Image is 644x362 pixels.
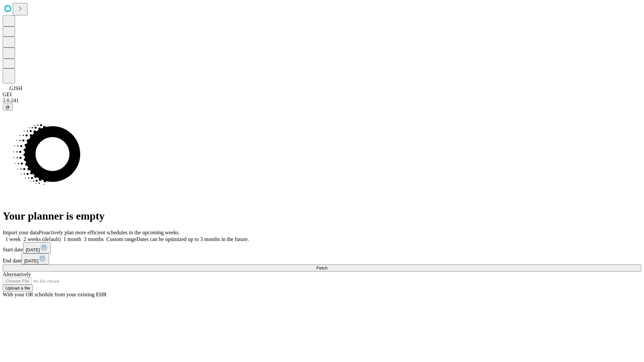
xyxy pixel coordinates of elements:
span: 2 weeks (default) [23,236,61,242]
span: 1 month [63,236,81,242]
span: Fetch [316,265,327,270]
span: 3 months [84,236,104,242]
div: Start date [3,242,641,253]
span: Import your data [3,230,39,235]
span: Custom range [106,236,136,242]
span: [DATE] [24,258,38,263]
span: [DATE] [26,247,40,252]
div: End date [3,253,641,264]
button: Fetch [3,264,641,271]
h1: Your planner is empty [3,210,641,222]
button: [DATE] [23,242,51,253]
span: With your OR schedule from your existing EHR [3,292,107,297]
span: Proactively plan more efficient schedules in the upcoming weeks. [39,230,180,235]
div: 2.0.241 [3,98,641,104]
button: Upload a file [3,285,33,292]
span: Alternatively [3,271,31,277]
span: @ [5,105,10,110]
span: 1 week [5,236,21,242]
span: GJSH [9,85,22,91]
button: @ [3,104,13,111]
button: [DATE] [21,253,49,264]
div: GEI [3,92,641,98]
span: Dates can be optimized up to 3 months in the future. [137,236,249,242]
